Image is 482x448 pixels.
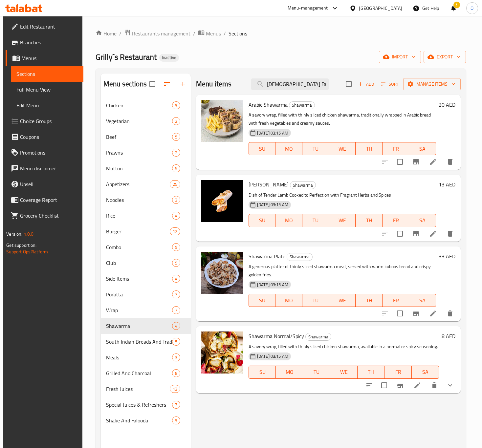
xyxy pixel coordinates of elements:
[403,78,461,90] button: Manage items
[172,276,180,282] span: 4
[20,23,78,31] span: Edit Restaurant
[287,253,312,261] span: Shawarma
[385,144,406,154] span: FR
[252,367,274,377] span: SU
[302,142,329,155] button: TU
[408,80,455,88] span: Manage items
[101,350,191,365] div: Meals3
[20,196,78,204] span: Coverage Report
[172,307,180,313] span: 7
[106,180,170,188] span: Appetizers
[16,101,78,109] span: Edit Menu
[6,34,83,50] a: Branches
[385,296,406,305] span: FR
[170,181,180,187] span: 25
[249,191,436,199] p: Dish of Tender Lamb Cooked to Perfection with Fragrant Herbs and Spices
[429,230,437,238] a: Edit menu item
[442,377,458,393] button: show more
[252,144,273,154] span: SU
[289,101,315,109] span: Shawarma
[106,290,172,298] div: Poratta
[106,196,172,204] span: Noodles
[249,294,275,307] button: SU
[106,322,172,330] div: Shawarma
[170,180,180,188] div: items
[333,367,355,377] span: WE
[145,77,159,91] span: Select all sections
[106,164,172,172] span: Mutton
[172,197,180,203] span: 2
[170,386,180,392] span: 12
[302,214,329,227] button: TU
[170,227,180,235] div: items
[6,192,83,208] a: Coverage Report
[106,401,172,409] span: Special Juices & Refreshers
[287,253,313,261] div: Shawarma
[106,306,172,314] span: Wrap
[20,133,78,141] span: Coupons
[172,243,180,251] div: items
[206,30,221,37] span: Menus
[201,100,243,142] img: Arabic Shawarma
[383,142,409,155] button: FR
[330,366,358,379] button: WE
[193,30,195,37] li: /
[408,306,424,321] button: Branch-specific-item
[119,30,121,37] li: /
[332,144,353,154] span: WE
[106,101,172,109] div: Chicken
[276,366,303,379] button: MO
[249,343,439,351] p: A savory wrap, filled with thinly sliced chicken shawarma, available in a normal or spicy seasoning.
[408,154,424,170] button: Branch-specific-item
[289,101,315,109] div: Shawarma
[106,117,172,125] div: Vegetarian
[201,252,243,294] img: Shawarma Plate
[249,180,289,189] span: [PERSON_NAME]
[358,144,380,154] span: TH
[106,338,172,346] span: South Indian Breads And Traditional Items
[101,97,191,113] div: Chicken9
[172,339,180,345] span: 5
[101,145,191,160] div: Prawns2
[357,80,375,88] span: Add
[442,331,455,341] h6: 8 AED
[429,158,437,166] a: Edit menu item
[329,214,356,227] button: WE
[377,378,391,392] span: Select to update
[290,181,316,189] span: Shawarma
[101,224,191,239] div: Burger12
[101,334,191,350] div: South Indian Breads And Traditional Items5
[379,51,421,63] button: import
[251,78,329,90] input: search
[11,82,83,97] a: Full Menu View
[96,50,157,64] span: Grilly`s Restaurant
[379,79,401,89] button: Sort
[290,181,316,189] div: Shawarma
[6,113,83,129] a: Choice Groups
[20,117,78,125] span: Choice Groups
[252,296,273,305] span: SU
[101,302,191,318] div: Wrap7
[103,79,147,89] h2: Menu sections
[278,144,299,154] span: MO
[249,263,436,279] p: A generous platter of thinly sliced shawarma meat, served with warm kuboos bread and crispy golde...
[6,50,83,66] a: Menus
[442,306,458,321] button: delete
[172,417,180,424] span: 9
[254,353,291,359] span: [DATE] 03:15 AM
[11,97,83,113] a: Edit Menu
[254,130,291,136] span: [DATE] 03:15 AM
[106,212,172,220] span: Rice
[172,260,180,266] span: 9
[96,30,117,37] a: Home
[6,241,36,249] span: Get support on:
[198,29,221,38] a: Menus
[106,275,172,283] span: Side Items
[306,367,328,377] span: TU
[305,216,326,225] span: TU
[172,338,180,346] div: items
[393,227,407,241] span: Select to update
[358,366,385,379] button: TH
